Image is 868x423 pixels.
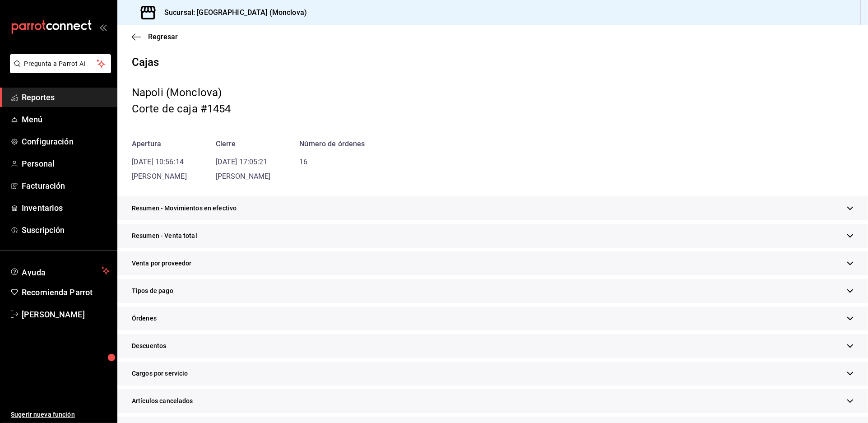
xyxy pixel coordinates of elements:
h3: Sucursal: [GEOGRAPHIC_DATA] (Monclova) [157,7,307,18]
div: Apertura [132,139,187,149]
div: Número de órdenes [299,139,365,149]
button: open_drawer_menu [99,23,107,31]
span: Resumen - Venta total [132,231,197,241]
span: Venta por proveedor [132,259,192,268]
span: Resumen - Movimientos en efectivo [132,204,237,213]
span: [PERSON_NAME] [216,172,271,181]
button: Pregunta a Parrot AI [10,54,111,73]
span: [PERSON_NAME] [132,172,187,181]
span: Órdenes [132,314,157,323]
span: Regresar [148,33,178,41]
a: Pregunta a Parrot AI [6,65,111,75]
span: Artículos cancelados [132,396,193,406]
span: Descuentos [132,341,166,351]
time: [DATE] 10:56:14 [132,158,184,166]
span: Tipos de pago [132,286,173,296]
div: 16 [299,157,365,167]
span: Suscripción [22,224,110,236]
span: Pregunta a Parrot AI [24,59,97,69]
span: Inventarios [22,202,110,214]
span: Configuración [22,135,110,148]
span: Menú [22,113,110,126]
span: Personal [22,158,110,170]
div: Corte de caja #1454 [132,101,854,117]
span: Cargos por servicio [132,369,188,378]
span: Facturación [22,180,110,192]
h1: Cajas [132,56,854,70]
span: Ayuda [22,265,98,276]
span: Recomienda Parrot [22,286,110,298]
span: [PERSON_NAME] [22,308,110,321]
span: Sugerir nueva función [11,410,110,419]
button: Regresar [132,33,178,41]
div: Napoli (Monclova) [132,84,854,101]
time: [DATE] 17:05:21 [216,158,268,166]
div: Cierre [216,139,271,149]
span: Reportes [22,91,110,103]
